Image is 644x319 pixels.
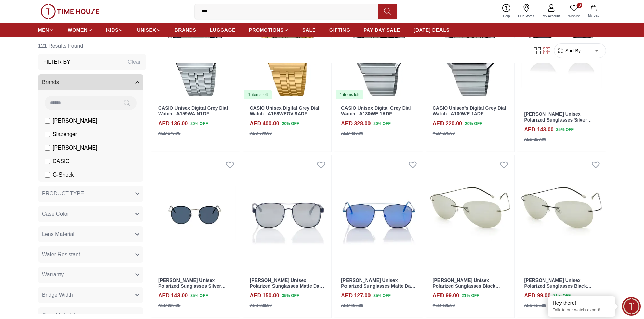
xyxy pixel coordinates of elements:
[524,111,592,128] a: [PERSON_NAME] Unisex Polarized Sunglasses Silver Mirror Lens - LC1212C03
[514,3,539,20] a: Our Stores
[373,293,390,299] span: 35 % OFF
[373,121,390,127] span: 20 % OFF
[250,302,272,309] div: AED 230.00
[584,3,603,19] button: My Bag
[250,105,319,116] a: CASIO Unisex Digital Grey Dial Watch - A158WEGV-9ADF
[622,297,641,316] div: Chat Widget
[433,130,455,136] div: AED 275.00
[244,90,272,99] div: 1 items left
[106,27,118,33] span: KIDS
[42,271,64,279] span: Warranty
[190,293,208,299] span: 35 % OFF
[341,292,371,300] h4: AED 127.00
[516,14,537,19] span: Our Stores
[38,226,143,242] button: Lens Material
[38,186,143,202] button: PRODUCT TYPE
[128,58,141,66] div: Clear
[414,24,450,36] a: [DATE] DEALS
[68,27,88,33] span: WOMEN
[53,157,70,165] span: CASIO
[249,24,289,36] a: PROMOTIONS
[42,190,84,198] span: PRODUCT TYPE
[556,127,574,133] span: 35 % OFF
[53,117,97,125] span: [PERSON_NAME]
[210,24,236,36] a: LUGGAGE
[433,302,455,309] div: AED 125.00
[42,230,74,238] span: Lens Material
[329,27,350,33] span: GIFTING
[53,144,97,152] span: [PERSON_NAME]
[524,302,546,309] div: AED 125.00
[41,4,99,19] img: ...
[426,155,515,272] img: LEE COOPER Unisex Polarized Sunglasses Black Mirror Lens - LC3048C02
[38,206,143,222] button: Case Color
[341,302,363,309] div: AED 195.00
[329,24,350,36] a: GIFTING
[42,291,73,299] span: Bridge Width
[524,136,546,142] div: AED 220.00
[210,27,236,33] span: LUGGAGE
[524,277,591,294] a: [PERSON_NAME] Unisex Polarized Sunglasses Black Mirror Lens - LC3048C01
[38,74,143,90] button: Brands
[250,292,279,300] h4: AED 150.00
[341,130,363,136] div: AED 410.00
[341,119,371,128] h4: AED 328.00
[517,155,606,272] img: LEE COOPER Unisex Polarized Sunglasses Black Mirror Lens - LC3048C01
[158,292,188,300] h4: AED 143.00
[45,118,50,124] input: [PERSON_NAME]
[414,27,450,33] span: [DATE] DEALS
[282,293,299,299] span: 35 % OFF
[540,14,563,19] span: My Account
[282,121,299,127] span: 20 % OFF
[243,155,332,272] img: LEE COOPER Unisex Polarized Sunglasses Matte Dark Blue Mirror Lens - LC1209C03
[45,172,50,178] input: G-Shock
[564,3,584,20] a: 0Wishlist
[433,292,459,300] h4: AED 99.00
[137,27,156,33] span: UNISEX
[43,58,70,66] h3: Filter By
[465,121,482,127] span: 20 % OFF
[158,302,180,309] div: AED 220.00
[38,27,49,33] span: MEN
[577,3,582,8] span: 0
[68,24,93,36] a: WOMEN
[38,38,146,54] h6: 121 Results Found
[336,90,363,99] div: 1 items left
[45,132,50,137] input: Slazenger
[524,126,553,134] h4: AED 143.00
[553,300,610,307] div: Hey there!
[364,27,400,33] span: PAY DAY SALE
[250,277,324,294] a: [PERSON_NAME] Unisex Polarized Sunglasses Matte Dark Blue Mirror Lens - LC1209C03
[341,277,415,294] a: [PERSON_NAME] Unisex Polarized Sunglasses Matte Dark Blue Mirror Lens - LC1204C03
[38,246,143,263] button: Water Resistant
[175,27,196,33] span: BRANDS
[158,130,180,136] div: AED 170.00
[158,277,226,294] a: [PERSON_NAME] Unisex Polarized Sunglasses Silver Mirror Lens - LC1212C02
[302,27,316,33] span: SALE
[334,155,423,272] img: LEE COOPER Unisex Polarized Sunglasses Matte Dark Blue Mirror Lens - LC1204C03
[53,130,77,138] span: Slazenger
[250,130,272,136] div: AED 500.00
[553,307,610,313] p: Talk to our watch expert!
[151,155,240,272] img: LEE COOPER Unisex Polarized Sunglasses Silver Mirror Lens - LC1212C02
[500,14,513,19] span: Help
[45,145,50,151] input: [PERSON_NAME]
[42,78,59,86] span: Brands
[553,293,571,299] span: 21 % OFF
[249,27,284,33] span: PROMOTIONS
[557,47,582,54] button: Sort By:
[137,24,161,36] a: UNISEX
[524,292,550,300] h4: AED 99.00
[364,24,400,36] a: PAY DAY SALE
[585,13,602,18] span: My Bag
[42,210,69,218] span: Case Color
[499,3,514,20] a: Help
[42,250,80,259] span: Water Resistant
[175,24,196,36] a: BRANDS
[158,105,228,116] a: CASIO Unisex Digital Grey Dial Watch - A159WA-N1DF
